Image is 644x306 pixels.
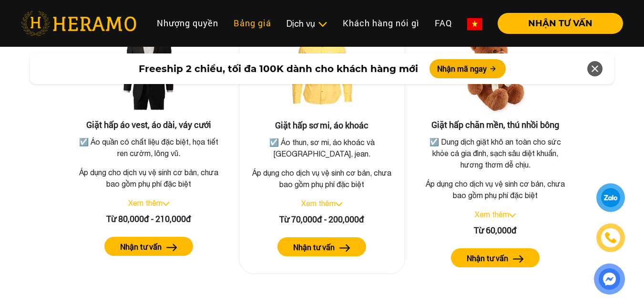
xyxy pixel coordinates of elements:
[335,13,427,33] a: Khách hàng nói gì
[75,136,223,159] p: ☑️ Áo quần có chất liệu đặc biệt, họa tiết ren cườm, lông vũ.
[139,62,418,76] span: Freeship 2 chiều, tối đa 100K dành cho khách hàng mới
[120,241,162,253] label: Nhận tư vấn
[419,224,571,237] div: Từ 60,000đ
[467,253,508,264] label: Nhận tư vấn
[247,237,398,256] a: Nhận tư vấn arrow
[247,120,398,131] h3: Giặt hấp sơ mi, áo khoác
[513,255,524,263] img: arrow
[598,225,624,251] a: phone-icon
[277,237,366,256] button: Nhận tư vấn
[498,13,623,34] button: NHẬN TƯ VẤN
[73,212,225,225] div: Từ 80,000đ - 210,000đ
[73,167,225,190] p: Áp dụng cho dịch vụ vệ sinh cơ bản, chưa bao gồm phụ phí đặc biệt
[475,210,509,219] a: Xem thêm
[73,237,225,256] a: Nhận tư vấn arrow
[128,199,163,207] a: Xem thêm
[286,17,327,30] div: Dịch vụ
[419,120,571,130] h3: Giặt hấp chăn mền, thú nhồi bông
[509,213,516,217] img: arrow_down.svg
[451,248,540,267] button: Nhận tư vấn
[336,202,342,206] img: arrow_down.svg
[163,202,169,206] img: arrow_down.svg
[339,244,350,252] img: arrow
[21,11,136,36] img: heramo-logo.png
[104,237,193,256] button: Nhận tư vấn
[419,178,571,201] p: Áp dụng cho dịch vụ vệ sinh cơ bản, chưa bao gồm phụ phí đặc biệt
[604,232,617,244] img: phone-icon
[419,248,571,267] a: Nhận tư vấn arrow
[301,199,336,208] a: Xem thêm
[429,59,506,78] button: Nhận mã ngay
[317,20,327,29] img: subToggleIcon
[247,213,398,226] div: Từ 70,000đ - 200,000đ
[467,18,482,30] img: vn-flag.png
[293,242,335,253] label: Nhận tư vấn
[166,244,177,251] img: arrow
[421,136,569,170] p: ☑️ Dung dịch giặt khô an toàn cho sức khỏe cả gia đình, sạch sâu diệt khuẩn, hương thơm dễ chịu.
[247,167,398,190] p: Áp dụng cho dịch vụ vệ sinh cơ bản, chưa bao gồm phụ phí đặc biệt
[73,120,225,130] h3: Giặt hấp áo vest, áo dài, váy cưới
[490,19,623,28] a: NHẬN TƯ VẤN
[427,13,460,33] a: FAQ
[226,13,279,33] a: Bảng giá
[149,13,226,33] a: Nhượng quyền
[249,137,396,159] p: ☑️ Áo thun, sơ mi, áo khoác và [GEOGRAPHIC_DATA], jean.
